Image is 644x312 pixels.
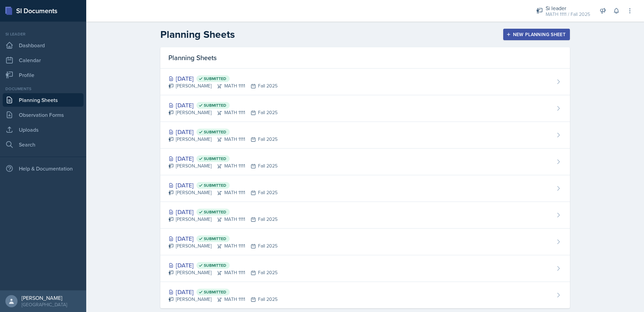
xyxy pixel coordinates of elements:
span: Submitted [204,103,226,108]
a: Planning Sheets [3,93,84,107]
div: [DATE] [168,207,278,216]
div: Si leader [546,4,590,12]
a: [DATE] Submitted [PERSON_NAME]MATH 1111Fall 2025 [160,255,570,282]
span: Submitted [204,183,226,188]
div: Help & Documentation [3,162,84,175]
div: [PERSON_NAME] MATH 1111 Fall 2025 [168,216,278,223]
div: [DATE] [168,261,278,270]
div: [DATE] [168,181,278,190]
a: Calendar [3,53,84,67]
div: [PERSON_NAME] MATH 1111 Fall 2025 [168,82,278,89]
span: Submitted [204,209,226,215]
span: Submitted [204,263,226,268]
div: [DATE] [168,287,278,296]
div: [PERSON_NAME] MATH 1111 Fall 2025 [168,136,278,143]
div: MATH 1111 / Fall 2025 [546,11,590,18]
a: Observation Forms [3,108,84,122]
div: [DATE] [168,234,278,243]
div: [DATE] [168,101,278,110]
a: [DATE] Submitted [PERSON_NAME]MATH 1111Fall 2025 [160,122,570,149]
a: Search [3,138,84,151]
span: Submitted [204,156,226,161]
div: [PERSON_NAME] [22,294,67,301]
a: [DATE] Submitted [PERSON_NAME]MATH 1111Fall 2025 [160,95,570,122]
a: [DATE] Submitted [PERSON_NAME]MATH 1111Fall 2025 [160,202,570,229]
span: Submitted [204,289,226,295]
a: Profile [3,68,84,82]
a: [DATE] Submitted [PERSON_NAME]MATH 1111Fall 2025 [160,229,570,255]
a: [DATE] Submitted [PERSON_NAME]MATH 1111Fall 2025 [160,149,570,175]
div: Documents [3,86,84,92]
div: Si leader [3,31,84,37]
button: New Planning Sheet [503,29,570,40]
span: Submitted [204,76,226,81]
div: [DATE] [168,74,278,83]
span: Submitted [204,236,226,241]
div: [PERSON_NAME] MATH 1111 Fall 2025 [168,242,278,250]
div: [DATE] [168,154,278,163]
h2: Planning Sheets [160,28,235,41]
div: New Planning Sheet [508,32,566,37]
a: Uploads [3,123,84,136]
div: [PERSON_NAME] MATH 1111 Fall 2025 [168,162,278,170]
div: [PERSON_NAME] MATH 1111 Fall 2025 [168,296,278,303]
a: [DATE] Submitted [PERSON_NAME]MATH 1111Fall 2025 [160,69,570,95]
a: Dashboard [3,38,84,52]
a: [DATE] Submitted [PERSON_NAME]MATH 1111Fall 2025 [160,282,570,308]
div: [DATE] [168,127,278,136]
a: [DATE] Submitted [PERSON_NAME]MATH 1111Fall 2025 [160,175,570,202]
div: [GEOGRAPHIC_DATA] [22,301,67,308]
div: [PERSON_NAME] MATH 1111 Fall 2025 [168,269,278,276]
span: Submitted [204,129,226,135]
div: Planning Sheets [160,47,570,69]
div: [PERSON_NAME] MATH 1111 Fall 2025 [168,189,278,196]
div: [PERSON_NAME] MATH 1111 Fall 2025 [168,109,278,116]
